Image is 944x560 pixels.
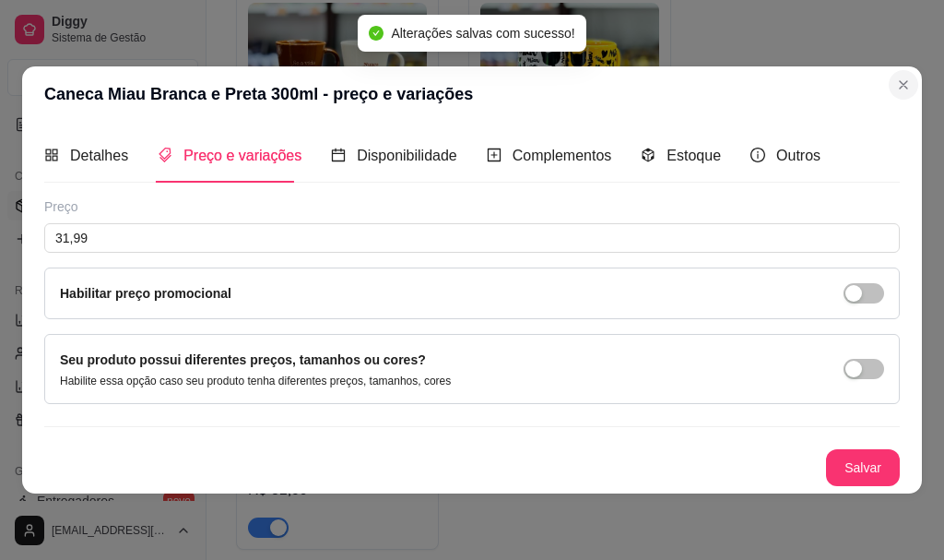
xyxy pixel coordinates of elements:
span: plus-square [487,148,501,162]
span: Disponibilidade [357,148,457,163]
label: Habilitar preço promocional [60,286,231,301]
span: code-sandbox [641,148,655,162]
span: Complementos [513,148,612,163]
button: Salvar [826,449,900,486]
span: check-circle [369,26,383,41]
span: appstore [44,148,59,162]
span: calendar [331,148,346,162]
span: info-circle [750,148,765,162]
label: Seu produto possui diferentes preços, tamanhos ou cores? [60,352,426,367]
span: Alterações salvas com sucesso! [391,26,574,41]
span: tags [158,148,172,162]
span: Outros [776,148,820,163]
span: Preço e variações [183,148,301,163]
div: Preço [44,197,900,216]
span: Detalhes [70,148,128,163]
span: Estoque [667,148,721,163]
p: Habilite essa opção caso seu produto tenha diferentes preços, tamanhos, cores [60,374,451,388]
input: Ex.: R$12,99 [44,223,900,253]
header: Caneca Miau Branca e Preta 300ml - preço e variações [22,66,922,122]
button: Close [889,70,918,100]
